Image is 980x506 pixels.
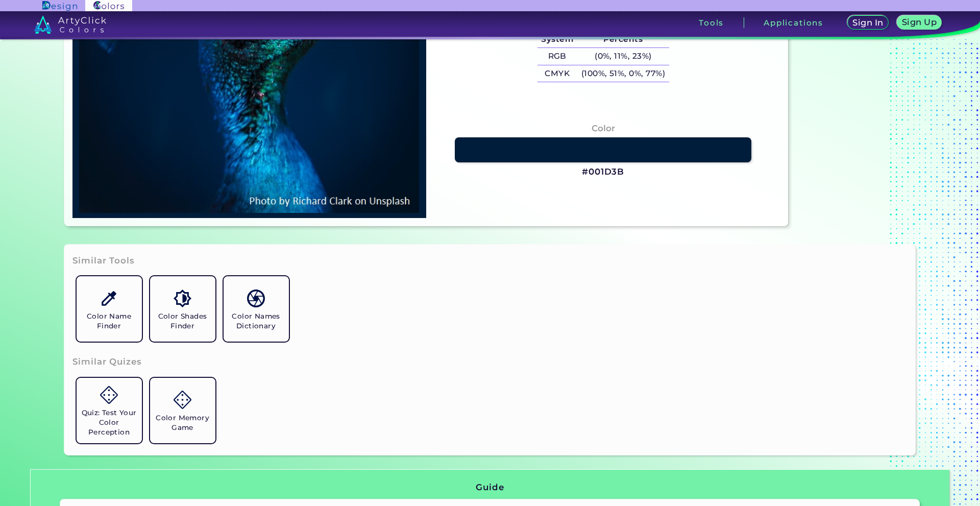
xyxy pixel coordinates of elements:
[852,18,883,27] h5: Sign In
[699,19,724,27] h3: Tools
[154,311,211,331] h5: Color Shades Finder
[72,272,146,346] a: Color Name Finder
[154,413,211,432] h5: Color Memory Game
[219,272,293,346] a: Color Names Dictionary
[847,15,889,30] a: Sign In
[42,1,77,11] img: ArtyClick Design logo
[228,311,285,331] h5: Color Names Dictionary
[764,19,823,27] h3: Applications
[146,374,219,447] a: Color Memory Game
[72,356,142,368] h3: Similar Quizes
[592,121,615,136] h4: Color
[247,290,265,307] img: icon_color_names_dictionary.svg
[582,166,624,178] h3: #001D3B
[72,255,135,267] h3: Similar Tools
[100,386,118,404] img: icon_game.svg
[537,65,577,82] h5: CMYK
[81,408,138,437] h5: Quiz: Test Your Color Perception
[174,391,191,408] img: icon_game.svg
[100,290,118,307] img: icon_color_name_finder.svg
[146,272,219,346] a: Color Shades Finder
[902,18,937,26] h5: Sign Up
[537,48,577,65] h5: RGB
[577,48,669,65] h5: (0%, 11%, 23%)
[476,481,504,494] h3: Guide
[897,15,942,30] a: Sign Up
[34,15,106,34] img: logo_artyclick_colors_white.svg
[577,65,669,82] h5: (100%, 51%, 0%, 77%)
[174,290,191,307] img: icon_color_shades.svg
[81,311,138,331] h5: Color Name Finder
[72,374,146,447] a: Quiz: Test Your Color Perception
